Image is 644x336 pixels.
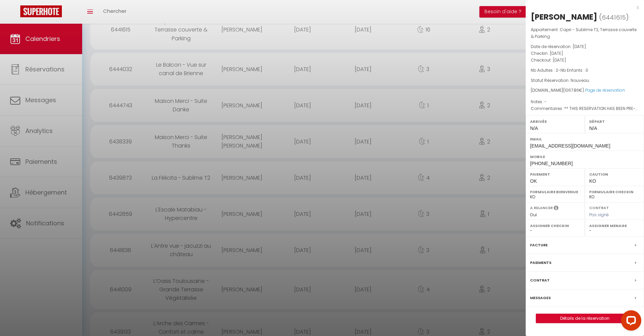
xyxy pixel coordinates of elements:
span: N/A [530,126,538,131]
i: Sélectionner OUI si vous souhaiter envoyer les séquences de messages post-checkout [554,205,558,212]
span: OK [530,178,537,184]
span: [EMAIL_ADDRESS][DOMAIN_NAME] [530,143,610,149]
label: Caution [589,171,640,178]
span: [PHONE_NUMBER] [530,161,573,166]
span: KO [589,178,596,184]
p: - [531,67,639,74]
button: Détails de la réservation [536,314,634,323]
p: Appartement : [531,26,639,40]
div: [DOMAIN_NAME] [531,87,639,94]
p: Checkout : [531,57,639,64]
label: Arrivée [530,118,580,125]
span: 1067.86 [565,87,579,93]
div: [PERSON_NAME] [531,12,597,22]
span: 6441615 [602,13,626,22]
span: [DATE] [550,50,563,56]
span: N/A [589,126,597,131]
span: Capri - Sublime T2, Terrasse couverte & Parking [531,27,637,39]
span: [DATE] [553,57,566,63]
label: Départ [589,118,640,125]
span: - [544,99,547,105]
label: Assigner Checkin [530,222,580,229]
div: x [526,3,639,12]
label: Assigner Menage [589,222,640,229]
p: Statut Réservation : [531,77,639,84]
span: ( €) [563,87,584,93]
label: Messages [530,294,551,301]
span: [DATE] [573,44,586,49]
label: Paiements [530,259,551,266]
label: Paiement [530,171,580,178]
label: Facture [530,242,548,249]
label: Contrat [530,277,550,284]
label: A relancer [530,205,553,211]
span: Nb Enfants : 0 [560,67,588,73]
a: Détails de la réservation [536,314,634,323]
iframe: LiveChat chat widget [616,308,644,336]
label: Mobile [530,153,640,160]
label: Formulaire Bienvenue [530,188,580,195]
span: Pas signé [589,212,609,218]
span: Nouveau [571,77,589,83]
p: Date de réservation : [531,43,639,50]
a: Page de réservation [585,87,625,93]
p: Notes : [531,98,639,105]
label: Email [530,136,640,142]
p: Commentaires : [531,105,639,112]
p: Checkin : [531,50,639,57]
label: Formulaire Checkin [589,188,640,195]
span: Nb Adultes : 2 [531,67,558,73]
span: ( ) [599,13,629,22]
label: Contrat [589,205,609,209]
